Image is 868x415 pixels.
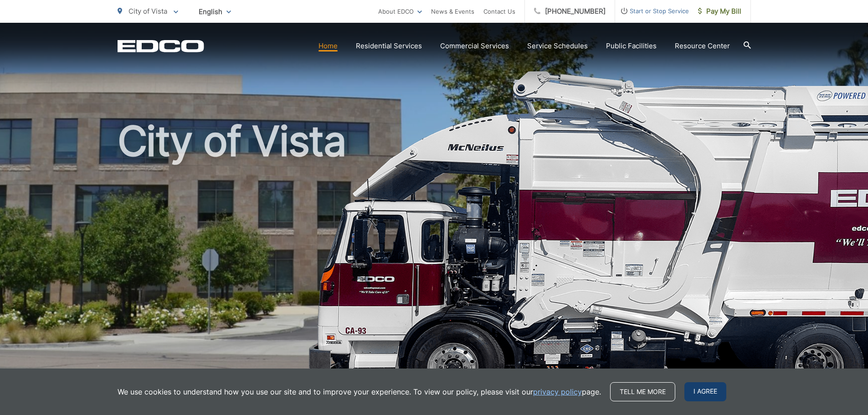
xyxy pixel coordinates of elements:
a: About EDCO [378,6,422,17]
a: Home [318,41,338,51]
span: English [192,4,238,20]
a: Residential Services [356,41,422,51]
a: EDCD logo. Return to the homepage. [118,40,204,52]
a: Contact Us [483,6,515,17]
span: Pay My Bill [698,6,741,17]
span: I agree [684,382,726,401]
a: Service Schedules [527,41,588,51]
a: Resource Center [675,41,730,51]
a: Public Facilities [606,41,657,51]
a: privacy policy [533,386,582,397]
a: Tell me more [610,382,675,401]
span: City of Vista [128,7,167,15]
h1: City of Vista [118,118,751,407]
p: We use cookies to understand how you use our site and to improve your experience. To view our pol... [118,386,601,397]
a: News & Events [431,6,474,17]
a: Commercial Services [440,41,509,51]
